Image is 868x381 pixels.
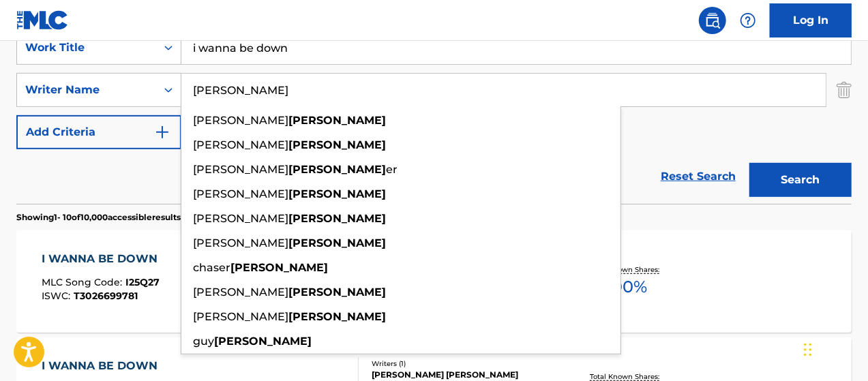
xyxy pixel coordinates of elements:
span: [PERSON_NAME] [193,114,288,127]
span: I25Q27 [125,276,160,288]
span: chaser [193,261,230,274]
span: [PERSON_NAME] [193,286,288,299]
a: Log In [770,3,852,37]
span: ISWC : [42,290,74,302]
img: help [740,12,756,29]
p: Total Known Shares: [590,264,663,275]
form: Search Form [16,31,852,204]
div: [PERSON_NAME] [PERSON_NAME] [372,369,557,381]
span: [PERSON_NAME] [193,163,288,176]
span: T3026699781 [74,290,138,302]
span: guy [193,335,214,348]
span: [PERSON_NAME] [193,237,288,249]
div: Work Title [25,40,148,56]
img: search [704,12,721,29]
strong: [PERSON_NAME] [230,261,328,274]
button: Search [749,163,852,197]
div: I WANNA BE DOWN [42,358,164,374]
img: Delete Criterion [837,73,852,107]
span: [PERSON_NAME] [193,138,288,151]
a: I WANNA BE DOWNMLC Song Code:I25Q27ISWC:T3026699781Writers (1)[PERSON_NAME]Recording Artists (0)T... [16,230,852,333]
strong: [PERSON_NAME] [288,138,386,151]
a: Public Search [699,7,726,34]
span: er [386,163,398,176]
img: 9d2ae6d4665cec9f34b9.svg [154,124,170,140]
span: MLC Song Code : [42,276,125,288]
p: Showing 1 - 10 of 10,000 accessible results (Total 1,481,505 ) [16,211,245,224]
div: Writers ( 1 ) [372,359,557,369]
strong: [PERSON_NAME] [288,163,386,176]
strong: [PERSON_NAME] [288,187,386,200]
span: [PERSON_NAME] [193,187,288,200]
a: Reset Search [654,162,743,192]
strong: [PERSON_NAME] [288,286,386,299]
img: MLC Logo [16,10,69,30]
div: I WANNA BE DOWN [42,251,164,267]
iframe: Chat Widget [800,316,868,381]
div: Help [734,7,762,34]
div: Drag [804,329,812,370]
span: [PERSON_NAME] [193,212,288,225]
strong: [PERSON_NAME] [288,114,386,127]
span: [PERSON_NAME] [193,310,288,323]
span: 100 % [606,275,648,299]
strong: [PERSON_NAME] [288,310,386,323]
div: Writer Name [25,82,148,98]
strong: [PERSON_NAME] [288,212,386,225]
strong: [PERSON_NAME] [288,237,386,249]
button: Add Criteria [16,115,181,149]
strong: [PERSON_NAME] [214,335,312,348]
